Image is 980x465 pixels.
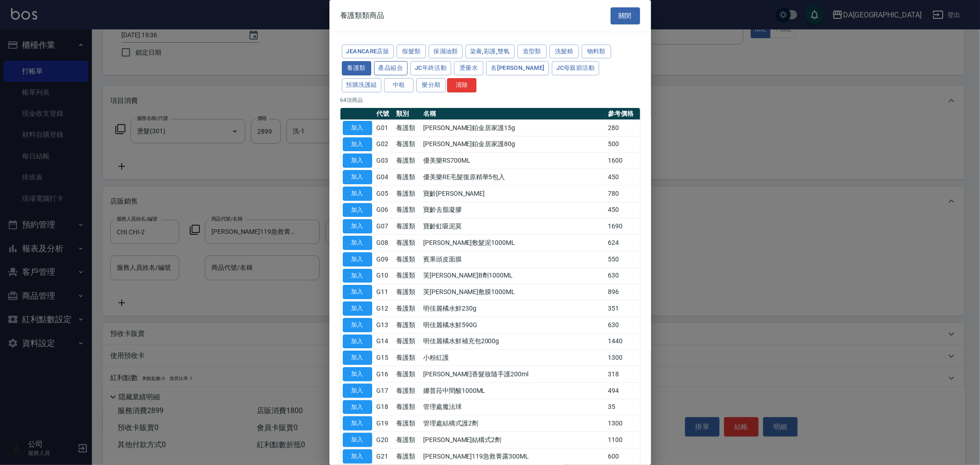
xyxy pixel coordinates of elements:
p: 64 項商品 [340,96,640,104]
td: 養護類 [394,202,421,218]
th: 代號 [374,108,394,120]
td: G21 [374,448,394,465]
td: 450 [606,169,640,186]
td: G13 [374,317,394,333]
button: 加入 [343,416,372,431]
td: G05 [374,185,394,202]
td: 630 [606,267,640,284]
td: 養護類 [394,301,421,317]
button: JC年終活動 [410,61,451,75]
td: 630 [606,317,640,333]
td: [PERSON_NAME]香髮妝隨手護200ml [421,366,606,383]
td: 小粉紅護 [421,350,606,366]
button: 樂分期 [416,78,446,92]
td: [PERSON_NAME]鉑金居家護80g [421,136,606,153]
button: 加入 [343,269,372,283]
td: 1600 [606,153,640,169]
td: 養護類 [394,448,421,465]
button: 加入 [343,203,372,217]
td: [PERSON_NAME]鉑金居家護15g [421,119,606,136]
button: 造型類 [517,45,547,59]
td: 494 [606,382,640,399]
button: 加入 [343,400,372,414]
td: G09 [374,251,394,267]
td: 318 [606,366,640,383]
td: G12 [374,301,394,317]
td: 351 [606,301,640,317]
td: 養護類 [394,350,421,366]
td: G18 [374,399,394,415]
button: 加入 [343,318,372,332]
td: [PERSON_NAME]結構式2劑 [421,432,606,448]
td: 娜普菈中間酸1000ML [421,382,606,399]
td: 明佳麗橘水鮮590G [421,317,606,333]
td: 養護類 [394,415,421,432]
td: G08 [374,235,394,251]
td: 養護類 [394,284,421,301]
th: 名稱 [421,108,606,120]
button: 加入 [343,121,372,135]
td: G11 [374,284,394,301]
td: 明佳麗橘水鮮補充包2000g [421,333,606,350]
td: 養護類 [394,399,421,415]
td: 500 [606,136,640,153]
td: 624 [606,235,640,251]
td: 1300 [606,415,640,432]
td: G16 [374,366,394,383]
td: 養護類 [394,366,421,383]
button: 加入 [343,384,372,398]
button: JeanCare店販 [342,45,394,59]
td: 管理處魔法球 [421,399,606,415]
button: 預購洗護組 [342,78,382,92]
td: 養護類 [394,432,421,448]
td: 450 [606,202,640,218]
td: G10 [374,267,394,284]
button: 加入 [343,170,372,184]
td: 明佳麗橘水鮮230g [421,301,606,317]
td: G17 [374,382,394,399]
th: 類別 [394,108,421,120]
button: 加入 [343,367,372,381]
td: G02 [374,136,394,153]
td: 養護類 [394,136,421,153]
button: 加入 [343,137,372,152]
td: 寶齡[PERSON_NAME] [421,185,606,202]
th: 參考價格 [606,108,640,120]
td: 芙[PERSON_NAME]B劑1000ML [421,267,606,284]
td: G14 [374,333,394,350]
button: 假髮類 [397,45,426,59]
td: 1300 [606,350,640,366]
td: G04 [374,169,394,186]
button: 產品組合 [374,61,408,75]
td: 養護類 [394,382,421,399]
td: 養護類 [394,235,421,251]
button: 保濕油類 [429,45,463,59]
td: 管理處結構式護2劑 [421,415,606,432]
button: 名[PERSON_NAME] [486,61,549,75]
td: 養護類 [394,333,421,350]
button: 染膏,彩護,雙氧 [465,45,515,59]
td: 優美樂RE毛髮復原精華5包入 [421,169,606,186]
button: 加入 [343,285,372,299]
span: 養護類類商品 [340,11,385,20]
td: 養護類 [394,317,421,333]
td: 280 [606,119,640,136]
button: 關閉 [611,7,640,24]
button: 加入 [343,301,372,316]
td: 養護類 [394,153,421,169]
td: 1100 [606,432,640,448]
td: G19 [374,415,394,432]
td: 1690 [606,218,640,235]
button: 加入 [343,187,372,201]
td: 寶齡虹吸泥莫 [421,218,606,235]
button: 養護類 [342,61,371,75]
button: 加入 [343,433,372,447]
td: 550 [606,251,640,267]
button: 加入 [343,449,372,464]
td: 養護類 [394,218,421,235]
button: 加入 [343,252,372,267]
td: 優美樂RS700ML [421,153,606,169]
button: 物料類 [582,45,611,59]
button: 清除 [447,78,476,92]
button: 加入 [343,351,372,365]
